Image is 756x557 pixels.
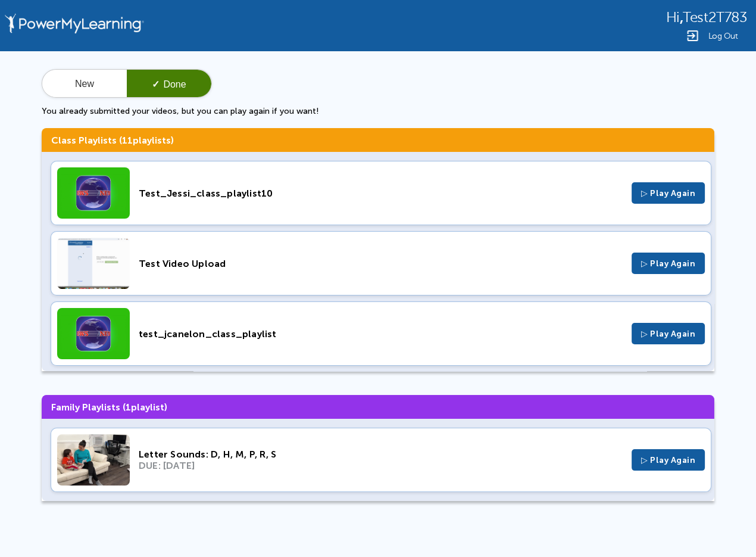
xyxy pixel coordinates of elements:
[126,402,131,413] span: 1
[632,182,705,204] button: ▷ Play Again
[641,188,695,198] span: ▷ Play Again
[708,32,738,41] span: Log Out
[57,167,130,219] img: Thumbnail
[152,79,160,89] span: ✓
[42,70,127,98] button: New
[632,323,705,344] button: ▷ Play Again
[685,29,699,43] img: Logout Icon
[122,135,133,146] span: 11
[42,128,714,152] h3: Class Playlists ( playlists)
[641,329,695,339] span: ▷ Play Again
[641,259,695,269] span: ▷ Play Again
[42,106,714,116] p: You already submitted your videos, but you can play again if you want!
[641,455,695,465] span: ▷ Play Again
[139,188,623,199] div: Test_Jessi_class_playlist10
[632,253,705,274] button: ▷ Play Again
[139,460,623,471] div: DUE: [DATE]
[139,328,623,340] div: test_jcanelon_class_playlist
[632,449,705,471] button: ▷ Play Again
[127,70,211,98] button: ✓Done
[705,503,747,548] iframe: Chat
[57,308,130,359] img: Thumbnail
[139,258,623,269] div: Test Video Upload
[57,238,130,289] img: Thumbnail
[666,8,746,26] div: ,
[42,395,714,419] h3: Family Playlists ( playlist)
[666,10,680,26] span: Hi
[683,10,746,26] span: Test2T783
[139,449,623,460] div: Letter Sounds: D, H, M, P, R, S
[57,434,130,486] img: Thumbnail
